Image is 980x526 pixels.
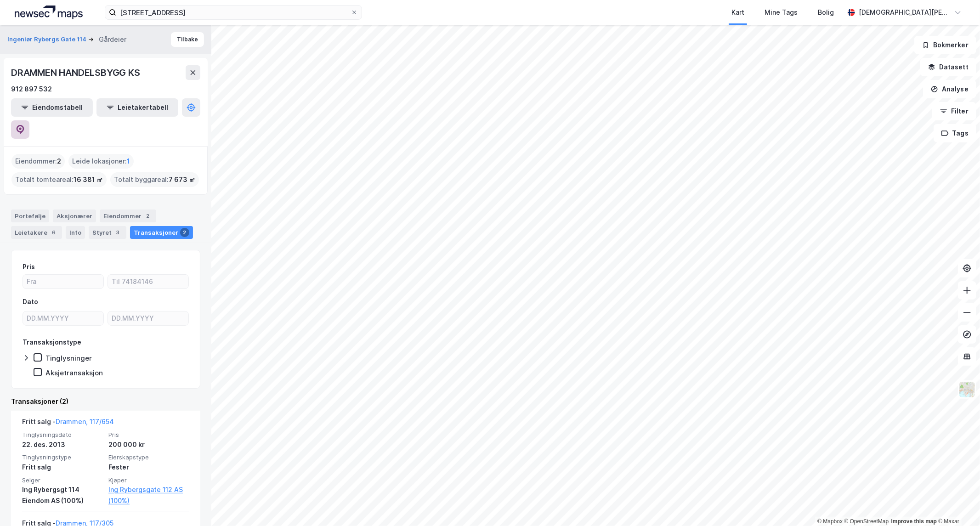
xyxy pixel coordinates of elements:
input: Til 74184146 [108,275,188,288]
div: Transaksjoner (2) [11,396,200,407]
span: Eierskapstype [108,453,189,461]
div: Totalt tomteareal : [11,172,107,187]
div: Leietakere [11,226,62,239]
div: Eiendommer : [11,154,65,169]
a: Drammen, 117/654 [56,418,114,425]
div: Kontrollprogram for chat [934,482,980,526]
div: 200 000 kr [108,439,189,450]
div: 912 897 532 [11,84,52,95]
input: Søk på adresse, matrikkel, gårdeiere, leietakere eller personer [116,6,351,19]
input: DD.MM.YYYY [108,311,188,325]
span: Tinglysningstype [22,453,103,461]
div: Ing Rybergsgt 114 Eiendom AS (100%) [22,484,103,506]
button: Datasett [920,58,976,76]
button: Bokmerker [914,36,976,54]
button: Analyse [923,80,976,98]
div: Mine Tags [765,7,798,18]
button: Tilbake [171,32,204,47]
div: Bolig [818,7,834,18]
img: logo.a4113a55bc3d86da70a041830d287a7e.svg [15,6,83,19]
div: Portefølje [11,209,49,222]
div: [DEMOGRAPHIC_DATA][PERSON_NAME] [859,7,951,18]
span: 7 673 ㎡ [169,174,195,185]
button: Ingeniør Rybergs Gate 114 [7,35,88,44]
span: 2 [57,156,61,167]
a: Improve this map [891,518,937,525]
div: Transaksjonstype [23,337,81,348]
iframe: Chat Widget [934,482,980,526]
span: Kjøper [108,476,189,484]
span: Tinglysningsdato [22,431,103,439]
div: Eiendommer [100,209,156,222]
span: 16 381 ㎡ [74,174,103,185]
button: Filter [932,102,976,120]
div: Transaksjoner [130,226,193,239]
div: Totalt byggareal : [110,172,199,187]
div: 3 [113,228,123,237]
div: Info [66,226,85,239]
img: Z [958,381,976,398]
div: Tinglysninger [45,354,92,362]
a: OpenStreetMap [844,518,889,525]
div: Dato [23,296,38,307]
span: 1 [127,156,130,167]
div: 2 [180,228,189,237]
div: Fritt salg [22,462,103,473]
div: Fester [108,462,189,473]
div: Kart [731,7,744,18]
input: Fra [23,275,103,288]
div: 6 [49,228,58,237]
div: Pris [23,261,35,272]
div: Aksjetransaksjon [45,368,103,377]
div: 2 [143,211,153,221]
span: Selger [22,476,103,484]
div: Aksjonærer [53,209,96,222]
span: Pris [108,431,189,439]
input: DD.MM.YYYY [23,311,103,325]
div: Gårdeier [99,34,126,45]
button: Leietakertabell [96,98,178,117]
div: Styret [89,226,126,239]
div: Leide lokasjoner : [68,154,134,169]
a: Mapbox [817,518,843,525]
div: DRAMMEN HANDELSBYGG KS [11,65,142,80]
button: Tags [934,124,976,142]
div: Fritt salg - [22,416,114,431]
div: 22. des. 2013 [22,439,103,450]
button: Eiendomstabell [11,98,93,117]
a: Ing Rybergsgate 112 AS (100%) [108,484,189,506]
